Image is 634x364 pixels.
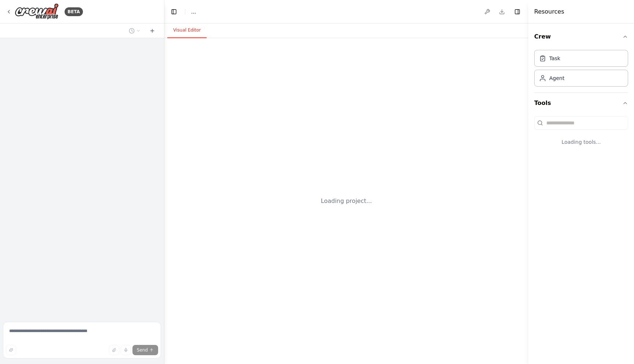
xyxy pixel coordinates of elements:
button: Improve this prompt [6,345,16,355]
button: Send [132,345,158,355]
div: Loading project... [321,197,372,205]
button: Start a new chat [146,26,158,35]
button: Tools [534,93,628,113]
nav: breadcrumb [191,8,196,15]
div: Crew [534,47,628,92]
div: Task [549,55,560,62]
button: Crew [534,26,628,47]
img: Logo [15,3,59,20]
div: Tools [534,113,628,157]
button: Hide left sidebar [169,7,179,17]
h4: Resources [534,7,564,16]
button: Upload files [109,345,119,355]
span: ... [191,8,196,15]
div: Agent [549,74,564,82]
button: Click to speak your automation idea [121,345,131,355]
button: Hide right sidebar [512,7,522,17]
div: BETA [65,7,83,16]
button: Visual Editor [167,23,207,38]
button: Switch to previous chat [126,26,143,35]
span: Send [137,347,148,353]
div: Loading tools... [534,132,628,152]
